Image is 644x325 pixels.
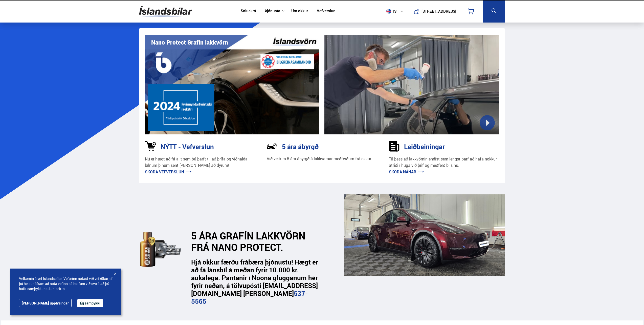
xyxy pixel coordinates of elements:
[344,194,505,276] img: _cQ-aqdHU9moQQvH.png
[161,143,214,150] h3: NÝTT - Vefverslun
[19,299,72,307] a: [PERSON_NAME] upplýsingar
[267,156,372,162] p: Við veitum 5 ára ábyrgð á lakkvarnar meðferðum frá okkur.
[191,257,318,306] strong: Hjá okkur færðu frábæra þjónustu! Hægt er að fá lánsbíl á meðan fyrir 10.000 kr. aukalega. Pantan...
[19,276,113,291] span: Velkomin á vef Íslandsbílar. Vefurinn notast við vefkökur, ef þú heldur áfram að nota vefinn þá h...
[145,169,192,175] a: Skoða vefverslun
[291,9,308,14] a: Um okkur
[317,9,336,14] a: Vefverslun
[267,141,277,152] img: NP-R9RrMhXQFCiaa.svg
[139,3,192,19] img: G0Ugv5HjCgRt.svg
[241,9,256,14] a: Söluskrá
[140,227,184,272] img: dEaiphv7RL974N41.svg
[145,141,156,152] img: 1kVRZhkadjUD8HsE.svg
[77,299,103,307] button: Ég samþykki
[386,9,391,14] img: svg+xml;base64,PHN2ZyB4bWxucz0iaHR0cDovL3d3dy53My5vcmcvMjAwMC9zdmciIHdpZHRoPSI1MTIiIGhlaWdodD0iNT...
[404,143,445,150] h3: Leiðbeiningar
[151,39,228,46] h1: Nano Protect Grafín lakkvörn
[410,4,459,18] a: [STREET_ADDRESS]
[389,169,424,175] a: Skoða nánar
[265,9,280,13] button: Þjónusta
[384,4,407,19] button: is
[389,156,499,169] p: Til þess að lakkvörnin endist sem lengst þarf að hafa nokkur atriði í huga við þrif og meðferð bí...
[389,141,399,152] img: sDldwouBCQTERH5k.svg
[282,143,319,150] h3: 5 ára ábyrgð
[145,35,320,134] img: vI42ee_Copy_of_H.png
[424,9,454,13] button: [STREET_ADDRESS]
[191,230,317,253] h2: 5 ÁRA GRAFÍN LAKKVÖRN FRÁ NANO PROTECT.
[191,289,308,306] a: 537-5565
[384,9,397,14] span: is
[145,156,255,169] p: Nú er hægt að fá allt sem þú þarft til að þrífa og viðhalda bílnum þínum sent [PERSON_NAME] að dy...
